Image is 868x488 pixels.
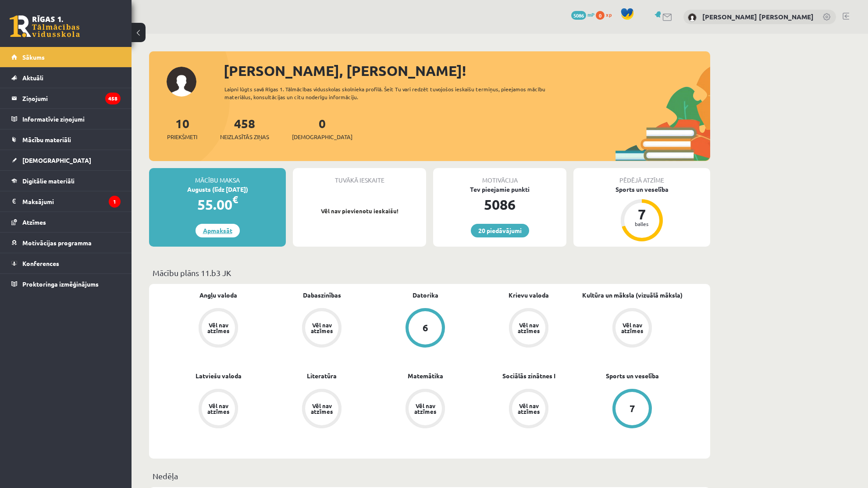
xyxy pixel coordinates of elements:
span: Digitālie materiāli [22,177,75,185]
div: Vēl nav atzīmes [206,322,231,334]
a: Krievu valoda [509,291,549,300]
a: 0[DEMOGRAPHIC_DATA] [292,115,352,141]
div: Tev pieejamie punkti [433,185,566,194]
a: Latviešu valoda [196,371,242,380]
span: € [232,193,238,206]
a: Aktuāli [11,68,121,88]
span: Proktoringa izmēģinājums [22,280,99,288]
span: Aktuāli [22,74,43,82]
span: Atzīmes [22,218,46,226]
div: 7 [630,404,635,413]
div: Vēl nav atzīmes [309,403,334,414]
div: [PERSON_NAME], [PERSON_NAME]! [224,60,710,81]
i: 458 [105,93,121,104]
a: 10Priekšmeti [167,115,197,141]
a: 458Neizlasītās ziņas [220,115,269,141]
div: Vēl nav atzīmes [206,403,231,414]
a: Ziņojumi458 [11,88,121,108]
a: Sociālās zinātnes I [502,371,555,380]
legend: Maksājumi [22,191,121,212]
a: Angļu valoda [199,291,237,300]
p: Mācību plāns 11.b3 JK [153,267,707,279]
div: Vēl nav atzīmes [620,322,644,334]
a: 7 [580,389,684,430]
div: Vēl nav atzīmes [516,322,541,334]
a: Konferences [11,253,121,273]
span: Priekšmeti [167,133,197,141]
img: Pēteris Voldemārs Zīverts [688,13,697,22]
a: Datorika [413,291,438,300]
a: [PERSON_NAME] [PERSON_NAME] [702,12,814,21]
i: 1 [109,196,121,208]
div: 5086 [433,194,566,215]
a: Vēl nav atzīmes [167,308,270,349]
p: Vēl nav pievienotu ieskaišu! [297,207,422,215]
a: Vēl nav atzīmes [580,308,684,349]
a: 5086 mP [571,11,594,18]
p: Nedēļa [153,470,707,482]
a: 6 [374,308,477,349]
div: Vēl nav atzīmes [413,403,438,414]
span: Motivācijas programma [22,239,92,247]
a: Kultūra un māksla (vizuālā māksla) [582,291,683,300]
div: Vēl nav atzīmes [516,403,541,414]
span: Sākums [22,53,45,61]
span: 5086 [571,11,586,20]
a: Informatīvie ziņojumi [11,109,121,129]
a: Vēl nav atzīmes [270,308,374,349]
a: Vēl nav atzīmes [374,389,477,430]
a: Sākums [11,47,121,67]
span: xp [606,11,612,18]
a: 20 piedāvājumi [471,224,529,237]
span: Konferences [22,259,59,267]
a: [DEMOGRAPHIC_DATA] [11,150,121,170]
a: Atzīmes [11,212,121,232]
legend: Informatīvie ziņojumi [22,109,121,129]
div: Pēdējā atzīme [573,168,710,185]
div: Mācību maksa [149,168,286,185]
div: balles [629,221,655,226]
span: Neizlasītās ziņas [220,133,269,141]
a: Matemātika [408,371,443,380]
div: Motivācija [433,168,566,185]
a: Vēl nav atzīmes [477,308,580,349]
legend: Ziņojumi [22,88,121,108]
span: [DEMOGRAPHIC_DATA] [22,156,91,164]
a: Digitālie materiāli [11,171,121,191]
a: Rīgas 1. Tālmācības vidusskola [10,15,80,37]
div: Augusts (līdz [DATE]) [149,185,286,194]
a: Vēl nav atzīmes [477,389,580,430]
span: Mācību materiāli [22,136,71,144]
a: Vēl nav atzīmes [167,389,270,430]
a: Vēl nav atzīmes [270,389,374,430]
div: Tuvākā ieskaite [293,168,426,185]
div: Vēl nav atzīmes [309,322,334,334]
div: 55.00 [149,194,286,215]
a: Sports un veselība 7 balles [573,185,710,243]
a: Motivācijas programma [11,233,121,253]
span: mP [587,11,594,18]
div: 6 [423,323,428,333]
a: Literatūra [307,371,337,380]
a: 0 xp [596,11,616,18]
a: Proktoringa izmēģinājums [11,274,121,294]
a: Sports un veselība [606,371,659,380]
span: 0 [596,11,605,20]
span: [DEMOGRAPHIC_DATA] [292,133,352,141]
a: Mācību materiāli [11,129,121,150]
div: 7 [629,207,655,221]
a: Dabaszinības [303,291,341,300]
a: Maksājumi1 [11,191,121,212]
a: Apmaksāt [196,224,240,237]
div: Sports un veselība [573,185,710,194]
div: Laipni lūgts savā Rīgas 1. Tālmācības vidusskolas skolnieka profilā. Šeit Tu vari redzēt tuvojošo... [224,85,561,101]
